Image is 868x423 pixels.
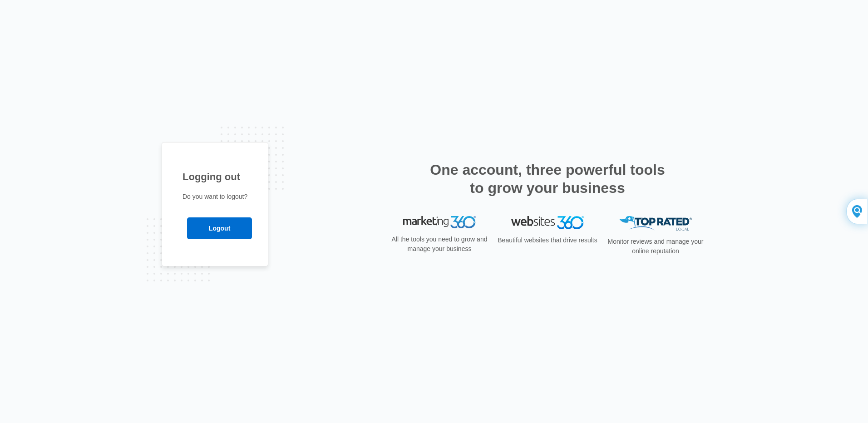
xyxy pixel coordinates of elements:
[182,192,247,202] p: Do you want to logout?
[605,237,706,256] p: Monitor reviews and manage your online reputation
[497,236,598,245] p: Beautiful websites that drive results
[511,216,584,229] img: Websites 360
[187,217,252,239] input: Logout
[427,161,668,197] h2: One account, three powerful tools to grow your business
[403,216,476,229] img: Marketing 360
[619,216,692,231] img: Top Rated Local
[389,235,490,254] p: All the tools you need to grow and manage your business
[182,169,247,184] h1: Logging out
